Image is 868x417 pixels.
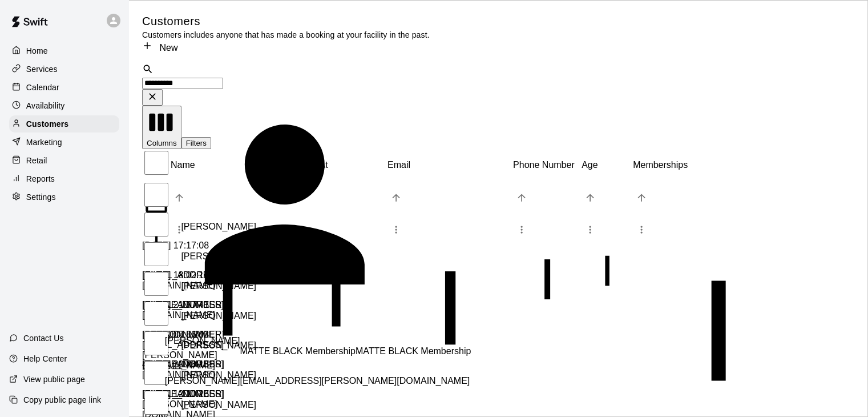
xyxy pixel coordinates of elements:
div: Memberships [633,149,804,181]
p: Contact Us [23,332,64,344]
div: Phone Number [513,149,582,181]
a: Settings [9,189,119,206]
a: Marketing [9,134,119,151]
p: Customers [26,118,68,130]
div: Age [582,149,633,181]
p: View public page [23,374,85,385]
h5: Customers [142,14,430,29]
a: Calendar [9,79,119,96]
a: Services [9,61,119,78]
p: Reports [26,173,55,185]
p: Calendar [26,82,59,93]
input: Select row [144,361,168,385]
p: Settings [26,191,56,203]
a: New [142,43,177,53]
a: Reports [9,170,119,187]
a: Home [9,42,119,59]
div: Nicole Eaton [165,85,485,327]
p: Services [26,63,58,75]
a: Availability [9,97,119,114]
div: Search customers by name or email [142,63,854,106]
p: Availability [26,100,65,111]
input: Select row [144,242,168,266]
p: Copy public page link [23,394,101,406]
p: Marketing [26,137,62,148]
div: 2025-08-09 12:10:26 [142,389,245,399]
input: Select row [144,331,168,355]
p: Customers includes anyone that has made a booking at your facility in the past. [142,29,430,41]
input: Select row [144,212,168,236]
a: Retail [9,152,119,169]
p: MATTE BLACK Membership [240,346,355,356]
input: Select row [144,302,168,326]
p: [PERSON_NAME] [165,336,240,367]
p: Help Center [23,353,67,364]
p: Home [26,45,48,57]
input: Select all rows [144,151,168,175]
p: MATTE BLACK Membership [356,346,471,356]
p: Retail [26,155,47,166]
a: Customers [9,115,119,133]
input: Select row [144,391,168,415]
input: Select row [144,272,168,296]
span: [PERSON_NAME][EMAIL_ADDRESS][PERSON_NAME][DOMAIN_NAME] [165,376,470,386]
input: Select row [144,183,168,207]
